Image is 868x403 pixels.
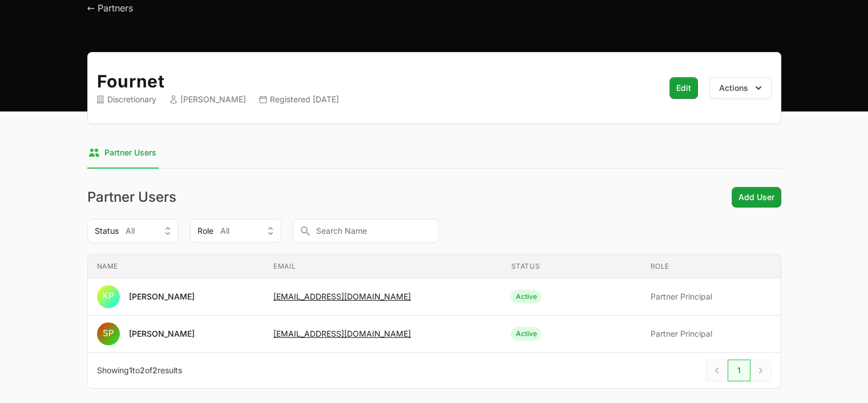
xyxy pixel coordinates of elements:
[87,2,133,14] a: ← Partners
[264,255,502,278] th: Email
[732,187,781,208] button: Add User
[129,365,132,375] span: 1
[97,365,182,376] p: Showing to of results
[126,225,135,237] span: All
[104,147,156,158] span: Partner Users
[738,190,774,204] span: Add User
[728,360,750,381] a: 1
[502,255,641,278] th: Status
[293,219,439,243] input: Search Name
[273,329,411,338] a: [EMAIL_ADDRESS][DOMAIN_NAME]
[260,94,339,105] div: Registered [DATE]
[140,365,145,375] span: 2
[197,225,213,237] span: Role
[87,138,781,169] nav: Tabs
[676,81,691,95] span: Edit
[129,328,195,340] div: [PERSON_NAME]
[220,225,229,237] span: All
[190,219,281,243] button: RoleAll
[87,138,159,169] a: Partner Users
[88,255,265,278] th: Name
[97,94,156,105] div: Discretionary
[103,328,114,338] text: SP
[87,219,179,243] button: StatusAll
[650,291,771,302] span: Partner Principal
[97,322,120,345] svg: Steve Price
[87,190,176,204] h1: Partner Users
[103,290,114,301] text: KP
[129,291,195,302] div: [PERSON_NAME]
[95,225,119,237] span: Status
[152,365,158,375] span: 2
[97,71,649,91] h2: Fournet
[709,77,772,99] button: Actions
[669,77,698,99] button: Edit
[650,328,771,340] span: Partner Principal
[170,94,246,105] div: [PERSON_NAME]
[641,255,780,278] th: Role
[97,285,120,308] svg: Kevin Prone
[273,292,411,301] a: [EMAIL_ADDRESS][DOMAIN_NAME]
